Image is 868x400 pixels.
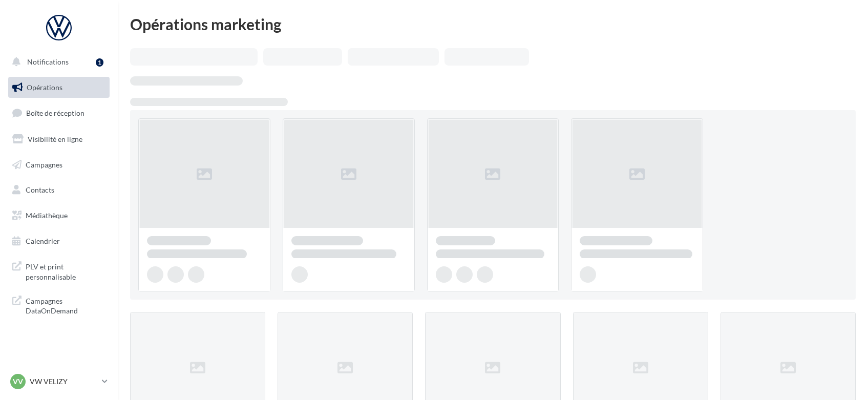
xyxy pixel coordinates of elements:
[6,179,112,201] a: Contacts
[26,294,105,316] span: Campagnes DataOnDemand
[96,58,103,67] div: 1
[28,135,82,143] span: Visibilité en ligne
[26,237,60,245] span: Calendrier
[13,376,23,387] span: VV
[8,372,110,391] a: VV VW VELIZY
[6,77,112,98] a: Opérations
[27,83,62,92] span: Opérations
[30,376,98,387] p: VW VELIZY
[130,16,856,32] div: Opérations marketing
[26,260,105,282] span: PLV et print personnalisable
[26,109,84,117] span: Boîte de réception
[27,57,69,66] span: Notifications
[6,51,108,73] button: Notifications 1
[6,154,112,176] a: Campagnes
[6,290,112,320] a: Campagnes DataOnDemand
[26,211,68,220] span: Médiathèque
[6,230,112,252] a: Calendrier
[6,205,112,226] a: Médiathèque
[6,102,112,124] a: Boîte de réception
[26,160,62,169] span: Campagnes
[26,185,54,194] span: Contacts
[6,129,112,150] a: Visibilité en ligne
[6,256,112,286] a: PLV et print personnalisable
